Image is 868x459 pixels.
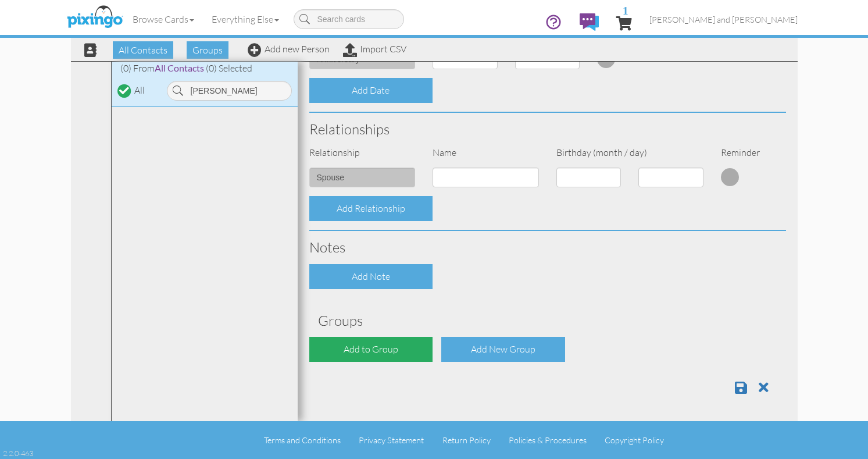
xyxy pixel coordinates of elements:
[641,5,806,34] a: [PERSON_NAME] and [PERSON_NAME]
[309,264,433,289] div: Add Note
[605,435,664,445] a: Copyright Policy
[124,5,203,34] a: Browse Cards
[424,146,548,159] div: Name
[649,15,798,24] span: [PERSON_NAME] and [PERSON_NAME]
[264,435,341,445] a: Terms and Conditions
[155,62,204,73] span: All Contacts
[712,146,753,159] div: Reminder
[112,62,298,75] div: (0) From
[309,337,433,362] div: Add to Group
[442,435,491,445] a: Return Policy
[441,337,565,362] div: Add New Group
[113,41,173,59] span: All Contacts
[3,448,33,458] div: 2.2.0-463
[203,5,288,34] a: Everything Else
[134,84,145,97] div: All
[359,435,424,445] a: Privacy Statement
[206,62,252,74] span: (0) Selected
[343,43,406,55] a: Import CSV
[187,41,228,59] span: Groups
[301,146,424,159] div: Relationship
[309,168,416,187] input: (e.g. Friend, Daughter)
[309,196,433,221] div: Add Relationship
[623,5,628,16] span: 1
[64,3,126,32] img: pixingo logo
[867,458,868,459] iframe: Chat
[294,9,404,29] input: Search cards
[248,43,330,55] a: Add new Person
[616,5,632,40] a: 1
[309,122,786,137] h3: Relationships
[509,435,587,445] a: Policies & Procedures
[309,78,433,103] div: Add Date
[580,13,599,31] img: comments.svg
[309,240,786,255] h3: Notes
[318,313,777,328] h3: Groups
[548,146,712,159] div: Birthday (month / day)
